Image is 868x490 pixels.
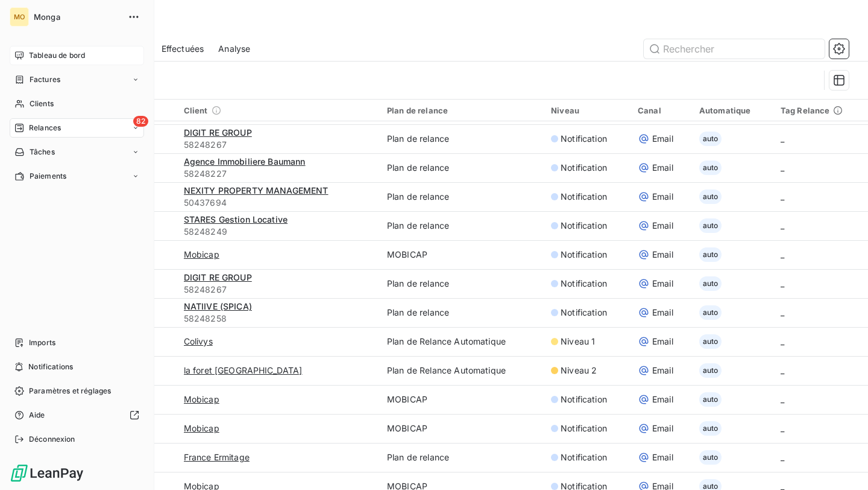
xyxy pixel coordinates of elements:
[781,423,784,433] span: _
[644,39,825,59] input: Rechercher
[29,122,61,133] span: Relances
[30,147,55,157] span: Tâches
[781,249,784,259] span: _
[29,434,75,445] span: Déconnexion
[380,385,544,414] td: MOBICAP
[34,12,121,22] span: Monga
[380,269,544,298] td: Plan de relance
[561,278,607,290] span: Notification
[561,249,607,261] span: Notification
[387,106,536,115] div: Plan de relance
[699,450,722,465] span: auto
[184,226,373,238] span: 58248249
[561,393,607,406] span: Notification
[184,214,288,224] span: STARES Gestion Locative
[699,189,722,204] span: auto
[699,421,722,436] span: auto
[28,361,73,372] span: Notifications
[781,452,784,462] span: _
[10,406,144,425] a: Aide
[781,365,784,375] span: _
[184,284,373,296] span: 58248267
[781,191,784,202] span: _
[184,249,219,261] span: Mobicap
[10,7,29,27] div: MO
[699,218,722,233] span: auto
[699,276,722,291] span: auto
[380,182,544,211] td: Plan de relance
[781,278,784,288] span: _
[551,106,623,115] div: Niveau
[561,307,607,319] span: Notification
[184,185,329,196] span: NEXITY PROPERTY MANAGEMENT
[638,106,685,115] div: Canal
[380,124,544,153] td: Plan de relance
[652,451,673,463] span: Email
[652,278,673,290] span: Email
[380,327,544,356] td: Plan de Relance Automatique
[699,305,722,320] span: auto
[184,313,373,325] span: 58248258
[781,162,784,173] span: _
[380,414,544,443] td: MOBICAP
[184,451,250,463] span: France Ermitage
[30,98,54,109] span: Clients
[699,334,722,349] span: auto
[30,171,66,182] span: Paiements
[162,43,204,55] span: Effectuées
[133,116,148,127] span: 82
[184,336,213,348] span: Colivys
[652,307,673,319] span: Email
[380,356,544,385] td: Plan de Relance Automatique
[380,153,544,182] td: Plan de relance
[652,364,673,377] span: Email
[781,394,784,404] span: _
[781,106,843,115] span: Tag Relance
[29,337,55,348] span: Imports
[561,162,607,174] span: Notification
[184,139,373,151] span: 58248267
[184,197,373,209] span: 50437694
[184,106,208,115] span: Client
[652,393,673,406] span: Email
[652,191,673,203] span: Email
[699,132,722,146] span: auto
[184,422,219,434] span: Mobicap
[561,451,607,463] span: Notification
[184,156,306,167] span: Agence Immobiliere Baumann
[781,336,784,346] span: _
[561,336,595,348] span: Niveau 1
[380,298,544,327] td: Plan de relance
[184,168,373,180] span: 58248227
[652,336,673,348] span: Email
[184,301,252,311] span: NATIIVE (SPICA)
[380,443,544,472] td: Plan de relance
[781,307,784,317] span: _
[29,386,111,396] span: Paramètres et réglages
[10,463,84,483] img: Logo LeanPay
[652,220,673,232] span: Email
[184,127,252,138] span: DIGIT RE GROUP
[380,240,544,269] td: MOBICAP
[699,161,722,175] span: auto
[561,220,607,232] span: Notification
[30,74,60,85] span: Factures
[652,422,673,434] span: Email
[699,106,766,115] div: Automatique
[218,43,250,55] span: Analyse
[652,162,673,174] span: Email
[781,133,784,144] span: _
[380,211,544,240] td: Plan de relance
[29,410,45,421] span: Aide
[781,220,784,231] span: _
[699,363,722,378] span: auto
[184,272,252,282] span: DIGIT RE GROUP
[561,364,597,377] span: Niveau 2
[561,133,607,145] span: Notification
[652,133,673,145] span: Email
[184,393,219,406] span: Mobicap
[652,249,673,261] span: Email
[184,364,303,377] span: la foret [GEOGRAPHIC_DATA]
[699,247,722,262] span: auto
[699,392,722,407] span: auto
